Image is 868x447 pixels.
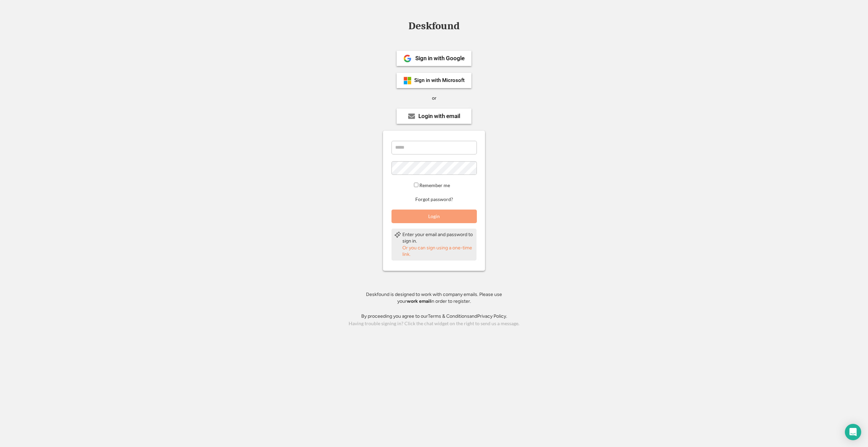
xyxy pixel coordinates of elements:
[402,231,474,245] div: Enter your email and password to sign in.
[432,95,436,102] div: or
[415,55,465,61] div: Sign in with Google
[361,313,507,320] div: By proceeding you agree to our and
[414,78,465,83] div: Sign in with Microsoft
[418,113,460,119] div: Login with email
[477,313,507,319] a: Privacy Policy.
[407,298,431,304] strong: work email
[845,424,861,440] div: Open Intercom Messenger
[403,77,412,85] img: ms-symbollockup_mssymbol_19.png
[402,245,474,258] div: Or you can sign using a one-time link.
[391,210,477,223] button: Login
[405,21,463,31] div: Deskfound
[414,196,454,203] button: Forgot password?
[403,54,412,63] img: 1024px-Google__G__Logo.svg.png
[357,291,511,304] div: Deskfound is designed to work with company emails. Please use your in order to register.
[428,313,469,319] a: Terms & Conditions
[419,182,450,188] label: Remember me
